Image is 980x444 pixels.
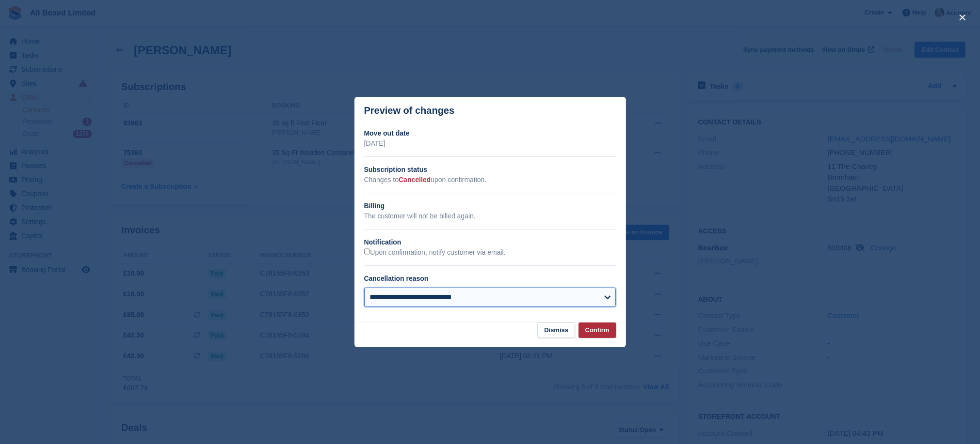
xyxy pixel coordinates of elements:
[364,165,616,175] h2: Subscription status
[364,275,429,282] label: Cancellation reason
[537,322,575,338] button: Dismiss
[364,105,455,116] p: Preview of changes
[399,176,431,184] span: Cancelled
[364,201,616,211] h2: Billing
[364,237,616,247] h2: Notification
[364,175,616,185] p: Changes to upon confirmation.
[578,322,616,338] button: Confirm
[955,10,970,25] button: close
[364,248,370,255] input: Upon confirmation, notify customer via email.
[364,128,616,138] h2: Move out date
[364,211,616,221] p: The customer will not be billed again.
[364,248,506,257] label: Upon confirmation, notify customer via email.
[364,138,616,149] p: [DATE]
